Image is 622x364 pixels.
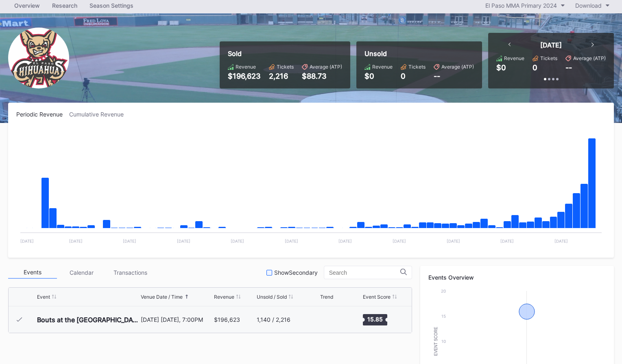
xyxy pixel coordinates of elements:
[441,289,446,293] text: 20
[485,2,557,9] div: El Paso MMA Primary 2024
[364,50,474,58] div: Unsold
[257,294,287,300] div: Unsold / Sold
[338,239,352,243] text: [DATE]
[20,239,34,243] text: [DATE]
[500,239,514,243] text: [DATE]
[16,111,69,118] div: Periodic Revenue
[302,72,342,80] div: $88.73
[565,63,572,72] div: --
[441,64,474,70] div: Average (ATP)
[363,294,391,300] div: Event Score
[214,294,234,300] div: Revenue
[434,327,438,356] text: Event Score
[228,72,261,80] div: $196,623
[277,64,294,70] div: Tickets
[37,294,50,300] div: Event
[214,316,240,323] div: $196,623
[441,314,446,319] text: 15
[310,64,342,70] div: Average (ATP)
[269,72,294,80] div: 2,216
[37,316,139,324] div: Bouts at the [GEOGRAPHIC_DATA]
[320,294,333,300] div: Trend
[364,72,393,80] div: $0
[533,63,537,72] div: 0
[177,239,190,243] text: [DATE]
[504,55,524,61] div: Revenue
[401,72,426,80] div: 0
[57,266,106,279] div: Calendar
[141,316,212,323] div: [DATE] [DATE], 7:00PM
[367,315,383,322] text: 15.85
[257,316,290,323] div: 1,140 / 2,216
[496,63,506,72] div: $0
[228,50,342,58] div: Sold
[540,41,562,49] div: [DATE]
[141,294,183,300] div: Venue Date / Time
[69,239,83,243] text: [DATE]
[372,64,393,70] div: Revenue
[554,239,568,243] text: [DATE]
[231,239,244,243] text: [DATE]
[408,64,426,70] div: Tickets
[285,239,298,243] text: [DATE]
[329,269,400,276] input: Search
[434,72,474,80] div: --
[8,28,69,88] img: El_Paso_Chihuahuas.svg
[236,64,256,70] div: Revenue
[106,266,155,279] div: Transactions
[447,239,460,243] text: [DATE]
[123,239,136,243] text: [DATE]
[428,274,606,281] div: Events Overview
[393,239,406,243] text: [DATE]
[320,310,345,330] svg: Chart title
[575,2,602,9] div: Download
[8,266,57,279] div: Events
[441,339,446,344] text: 10
[573,55,606,61] div: Average (ATP)
[540,55,557,61] div: Tickets
[274,269,318,276] div: Show Secondary
[16,128,606,250] svg: Chart title
[69,111,130,118] div: Cumulative Revenue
